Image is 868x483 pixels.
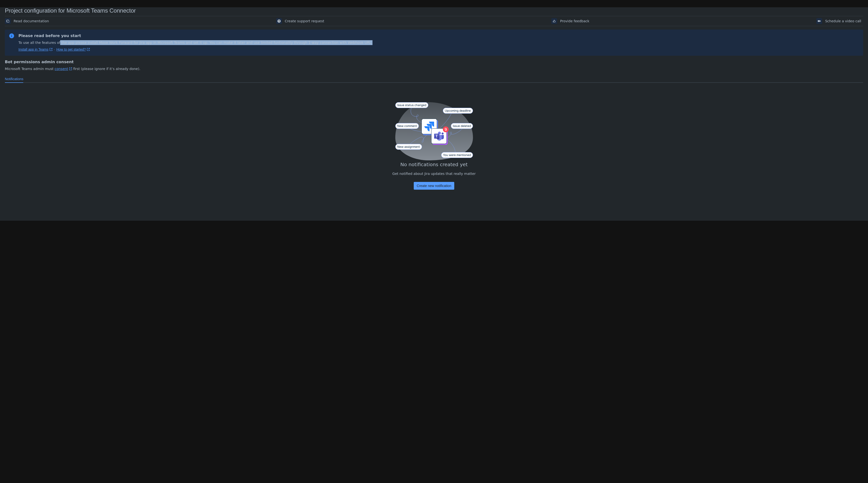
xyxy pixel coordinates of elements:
[560,19,589,23] span: Provide feedback
[5,18,51,24] a: Read documentation
[18,47,52,52] a: Install app in Teams
[825,19,861,23] span: Schedule a video call
[55,67,72,71] a: consent
[56,47,90,52] a: How to get started?
[551,18,591,24] a: Provide feedback
[6,19,10,23] span: documentation
[392,171,476,176] p: Get notified about Jira updates that really matter
[9,33,15,39] span: information
[817,19,821,23] span: videoCall
[285,19,324,23] span: Create support request
[417,182,451,190] span: Create new notification
[18,40,372,45] p: To use all the features of the app please install Move Work Forward for Jira app in Microsoft Tea...
[552,19,556,23] span: feedback
[277,19,281,23] span: support
[414,182,454,190] button: Create new notification
[414,182,454,190] div: Button group
[5,77,23,81] span: Notifications
[816,18,863,24] a: Schedule a video call
[5,60,863,64] h4: Bot permissions admin consent
[5,66,863,71] span: Microsoft Teams admin must first (please ignore if it’s already done).
[392,162,476,167] h4: No notifications created yet
[5,7,863,14] div: Project configuration for Microsoft Teams Connector
[18,33,372,38] h2: Please read before you start
[276,18,326,24] a: Create support request
[14,19,49,23] span: Read documentation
